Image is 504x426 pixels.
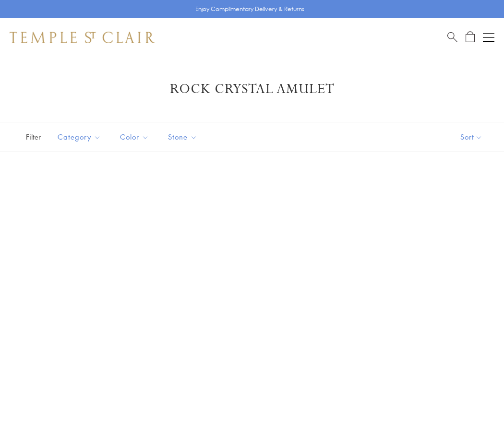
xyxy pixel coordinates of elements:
[24,81,480,98] h1: Rock Crystal Amulet
[439,122,504,152] button: Show sort by
[50,126,108,148] button: Category
[10,32,155,43] img: Temple St. Clair
[161,126,204,148] button: Stone
[113,126,156,148] button: Color
[447,31,457,43] a: Search
[195,4,304,14] p: Enjoy Complimentary Delivery & Returns
[53,131,108,143] span: Category
[483,32,494,43] button: Open navigation
[163,131,204,143] span: Stone
[466,31,475,43] a: Open Shopping Bag
[115,131,156,143] span: Color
